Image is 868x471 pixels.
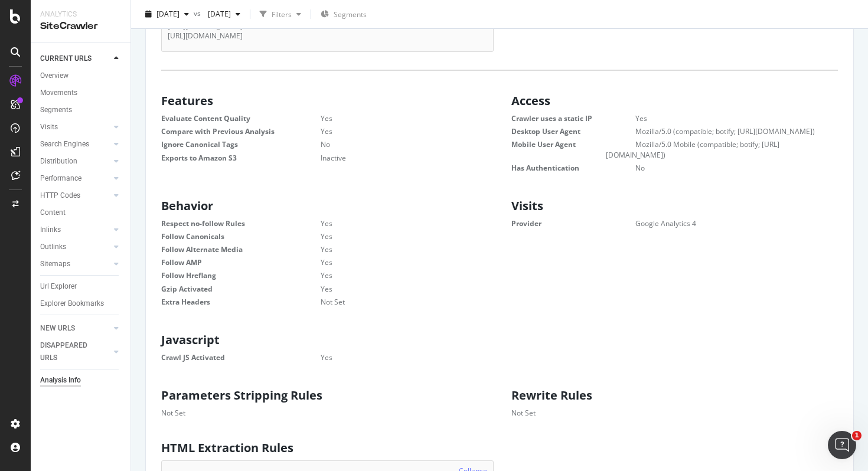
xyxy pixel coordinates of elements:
dt: Exports to Amazon S3 [161,153,321,163]
div: Segments [40,104,72,116]
a: Movements [40,87,122,99]
a: Outlinks [40,241,110,253]
dd: Google Analytics 4 [606,218,838,228]
dd: Not Set [291,297,488,307]
div: Search Engines [40,138,89,151]
dd: No [606,163,838,173]
a: Overview [40,70,122,82]
button: [DATE] [141,5,194,24]
h2: Features [161,94,494,107]
li: [URL][DOMAIN_NAME] [168,31,487,41]
div: Explorer Bookmarks [40,297,104,310]
h2: Access [511,94,844,107]
h2: Visits [511,199,844,212]
dd: Yes [291,352,488,362]
dt: Follow Canonicals [161,231,321,241]
div: Url Explorer [40,280,77,293]
dt: Mobile User Agent [511,139,635,149]
div: NEW URLS [40,322,75,335]
div: Distribution [40,155,77,168]
dt: Desktop User Agent [511,126,635,136]
dd: No [291,139,488,149]
dt: Crawler uses a static IP [511,113,635,123]
dt: Follow Hreflang [161,270,321,280]
dd: Yes [291,113,488,123]
div: HTTP Codes [40,189,80,202]
dt: Follow Alternate Media [161,244,321,254]
div: Not Set [511,408,844,418]
span: 2025 Sep. 22nd [156,9,180,19]
dd: Yes [291,126,488,136]
button: [DATE] [203,5,245,24]
dd: Yes [291,284,488,294]
button: Filters [255,5,306,24]
div: SiteCrawler [40,19,121,33]
div: Performance [40,172,81,185]
dt: Crawl JS Activated [161,352,321,362]
a: Sitemaps [40,258,110,270]
a: DISAPPEARED URLS [40,339,110,364]
dt: Extra Headers [161,297,321,307]
dt: Respect no-follow Rules [161,218,321,228]
dt: Provider [511,218,635,228]
dd: Yes [291,257,488,267]
div: Inlinks [40,224,61,236]
dt: Follow AMP [161,257,321,267]
div: Not Set [161,408,494,418]
div: CURRENT URLS [40,53,92,65]
div: Filters [272,9,292,19]
a: Content [40,207,122,219]
h2: Behavior [161,199,494,212]
dd: Yes [291,270,488,280]
a: Performance [40,172,110,185]
a: Analysis Info [40,374,122,387]
div: Sitemaps [40,258,70,270]
a: HTTP Codes [40,189,110,202]
div: Analytics [40,9,121,19]
dd: Mozilla/5.0 (compatible; botify; [URL][DOMAIN_NAME]) [606,126,838,136]
dt: Compare with Previous Analysis [161,126,321,136]
span: vs [194,8,203,18]
h2: Javascript [161,333,494,346]
a: NEW URLS [40,322,110,335]
iframe: Intercom live chat [828,431,856,459]
dd: Yes [606,113,838,123]
dd: Yes [291,244,488,254]
button: Segments [316,5,371,24]
span: Segments [334,9,367,19]
div: Content [40,207,66,219]
div: Analysis Info [40,374,81,387]
h2: HTML Extraction Rules [161,441,494,454]
dd: Yes [291,218,488,228]
a: Inlinks [40,224,110,236]
dt: Gzip Activated [161,284,321,294]
a: Url Explorer [40,280,122,293]
div: Overview [40,70,68,82]
a: Search Engines [40,138,110,151]
a: Explorer Bookmarks [40,297,122,310]
div: Visits [40,121,58,133]
h2: Parameters Stripping Rules [161,389,494,402]
dt: Evaluate Content Quality [161,113,321,123]
dd: Inactive [291,153,488,163]
dd: Mozilla/5.0 Mobile (compatible; botify; [URL][DOMAIN_NAME]) [606,139,838,159]
div: DISAPPEARED URLS [40,339,100,364]
div: Movements [40,87,77,99]
a: Visits [40,121,110,133]
dt: Has Authentication [511,163,635,173]
dt: Ignore Canonical Tags [161,139,321,149]
a: Distribution [40,155,110,168]
h2: Rewrite Rules [511,389,844,402]
div: Outlinks [40,241,66,253]
dd: Yes [291,231,488,241]
span: 2025 Sep. 8th [203,9,231,19]
a: Segments [40,104,122,116]
a: CURRENT URLS [40,53,110,65]
span: 1 [852,431,862,440]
